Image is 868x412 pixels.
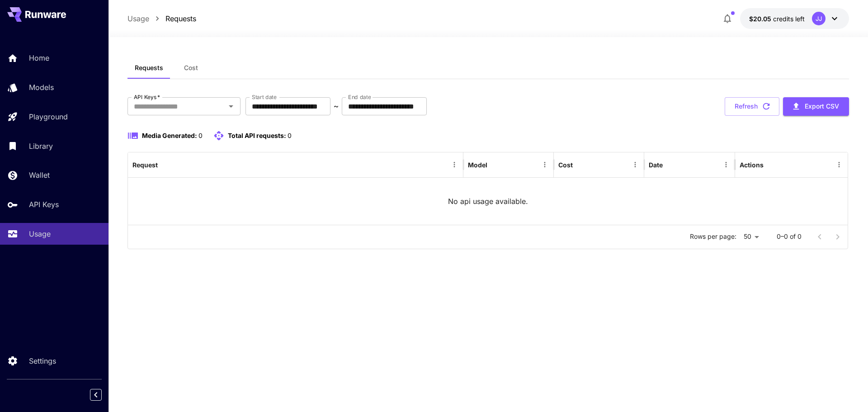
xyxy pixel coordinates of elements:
button: Export CSV [783,97,849,116]
label: API Keys [134,93,160,101]
p: Settings [29,355,56,366]
span: credits left [773,15,805,23]
button: Sort [664,158,676,171]
nav: breadcrumb [127,13,196,24]
label: End date [348,93,371,101]
button: Refresh [725,97,779,116]
p: Home [29,52,49,63]
button: $20.05JJ [740,8,849,29]
p: Rows per page: [690,232,736,241]
a: Usage [127,13,149,24]
p: API Keys [29,199,59,210]
p: No api usage available. [448,196,528,207]
p: Models [29,82,54,93]
p: Wallet [29,170,50,180]
button: Menu [448,158,461,171]
a: Requests [165,13,196,24]
p: Playground [29,111,68,122]
div: Cost [558,161,573,169]
button: Open [225,100,237,113]
button: Sort [488,158,501,171]
button: Sort [574,158,586,171]
button: Sort [159,158,171,171]
span: 0 [288,132,292,139]
p: Usage [29,228,51,239]
div: 50 [740,230,762,243]
span: Requests [135,64,163,72]
span: Total API requests: [228,132,286,139]
p: Library [29,141,53,152]
div: Date [649,161,663,169]
div: Actions [740,161,764,169]
span: $20.05 [749,15,773,23]
p: ~ [334,101,339,112]
div: Collapse sidebar [97,387,108,403]
div: Request [132,161,158,169]
p: 0–0 of 0 [777,232,802,241]
div: Model [468,161,487,169]
button: Menu [629,158,642,171]
div: $20.05 [749,14,805,24]
span: Media Generated: [142,132,197,139]
button: Menu [720,158,732,171]
label: Start date [252,93,277,101]
button: Menu [833,158,845,171]
button: Collapse sidebar [90,389,102,401]
button: Menu [538,158,551,171]
div: JJ [812,12,826,25]
span: Cost [184,64,198,72]
span: 0 [198,132,203,139]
